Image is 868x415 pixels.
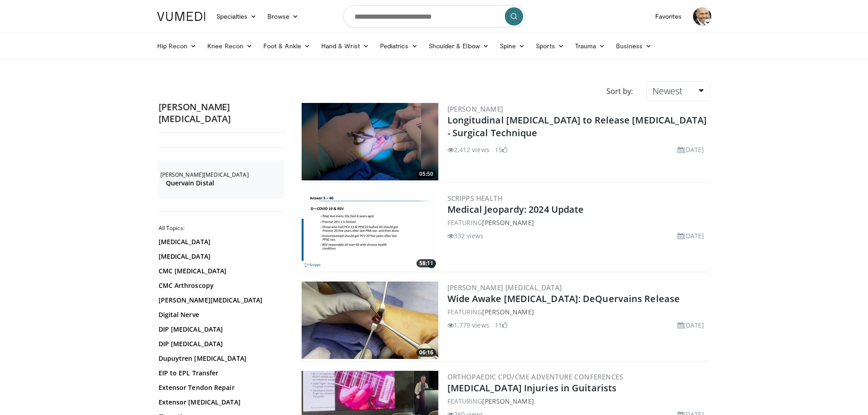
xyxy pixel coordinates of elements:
[302,192,438,270] a: 58:11
[423,37,494,55] a: Shoulder & Elbow
[447,114,707,139] a: Longitudinal [MEDICAL_DATA] to Release [MEDICAL_DATA] - Surgical Technique
[159,101,286,125] h2: [PERSON_NAME][MEDICAL_DATA]
[211,7,262,26] a: Specialties
[678,231,704,241] li: [DATE]
[316,37,375,55] a: Hand & Wrist
[678,320,704,330] li: [DATE]
[202,37,258,55] a: Knee Recon
[482,218,534,227] a: [PERSON_NAME]
[495,320,508,330] li: 11
[160,171,284,179] h2: [PERSON_NAME][MEDICAL_DATA]
[416,170,436,178] span: 05:50
[302,103,438,180] img: 1ac467b4-4a0b-414c-beed-50aa765bec86.300x170_q85_crop-smart_upscale.jpg
[570,37,611,55] a: Trauma
[416,259,436,267] span: 58:11
[447,320,489,330] li: 1,779 views
[447,194,503,203] a: Scripps Health
[166,179,282,188] a: Quervain Distal
[611,37,657,55] a: Business
[678,145,704,154] li: [DATE]
[375,37,423,55] a: Pediatrics
[159,237,282,246] a: [MEDICAL_DATA]
[159,281,282,290] a: CMC Arthroscopy
[343,5,525,27] input: Search topics, interventions
[447,382,617,394] a: [MEDICAL_DATA] Injuries in Guitarists
[447,145,489,154] li: 2,412 views
[258,37,316,55] a: Foot & Ankle
[447,218,708,227] div: FEATURING
[262,7,304,26] a: Browse
[447,104,503,113] a: [PERSON_NAME]
[693,7,711,26] img: Avatar
[447,203,584,215] a: Medical Jeopardy: 2024 Update
[159,369,282,378] a: EIP to EPL Transfer
[447,292,680,305] a: Wide Awake [MEDICAL_DATA]: DeQuervains Release
[494,37,530,55] a: Spine
[159,252,282,261] a: [MEDICAL_DATA]
[600,81,640,101] div: Sort by:
[159,296,282,305] a: [PERSON_NAME][MEDICAL_DATA]
[495,145,508,154] li: 15
[159,383,282,392] a: Extensor Tendon Repair
[652,85,683,97] span: Newest
[152,37,202,55] a: Hip Recon
[159,339,282,348] a: DIP [MEDICAL_DATA]
[447,307,708,317] div: FEATURING
[302,103,438,180] a: 05:50
[447,283,562,292] a: [PERSON_NAME] [MEDICAL_DATA]
[447,231,484,241] li: 332 views
[159,310,282,319] a: Digital Nerve
[159,325,282,334] a: DIP [MEDICAL_DATA]
[302,192,438,270] img: be67f35d-7ce6-4fc5-83ac-40021eb8f1fb.300x170_q85_crop-smart_upscale.jpg
[159,225,284,232] h2: All Topics:
[650,7,688,26] a: Favorites
[447,372,623,381] a: Orthopaedic CPD/CME Adventure Conferences
[482,397,534,405] a: [PERSON_NAME]
[159,398,282,407] a: Extensor [MEDICAL_DATA]
[157,12,205,21] img: VuMedi Logo
[416,348,436,357] span: 06:16
[159,354,282,363] a: Dupuytren [MEDICAL_DATA]
[159,266,282,276] a: CMC [MEDICAL_DATA]
[647,81,709,101] a: Newest
[302,282,438,359] img: 9b677bf9-b3b2-497b-b582-0cf95df7e577.300x170_q85_crop-smart_upscale.jpg
[302,282,438,359] a: 06:16
[447,396,708,406] div: FEATURING
[530,37,570,55] a: Sports
[482,307,534,316] a: [PERSON_NAME]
